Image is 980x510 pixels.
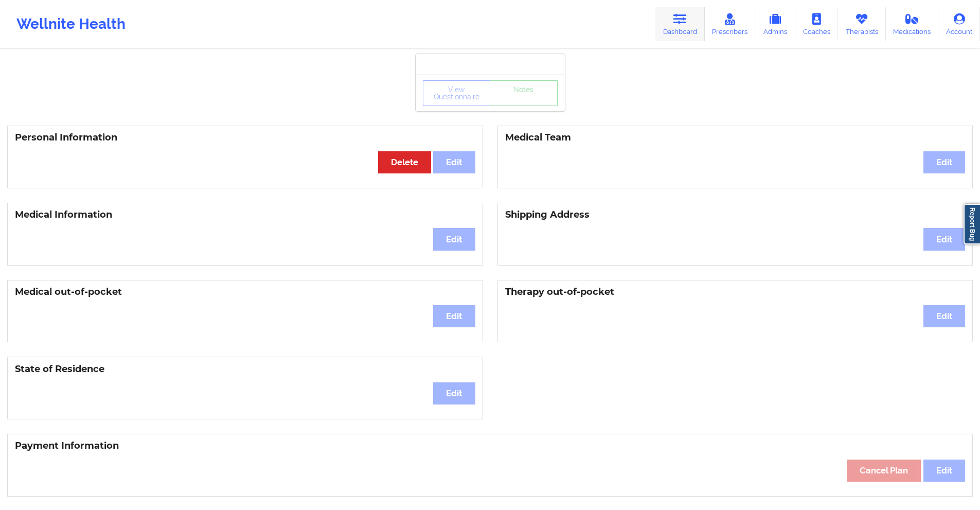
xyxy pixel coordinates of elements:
[964,204,980,244] a: Report Bug
[655,7,705,41] a: Dashboard
[505,286,966,298] h3: Therapy out-of-pocket
[938,7,980,41] a: Account
[705,7,756,41] a: Prescribers
[505,209,966,221] h3: Shipping Address
[755,7,795,41] a: Admins
[15,363,475,375] h3: State of Residence
[505,132,966,144] h3: Medical Team
[795,7,838,41] a: Coaches
[886,7,939,41] a: Medications
[15,440,965,452] h3: Payment Information
[15,132,475,144] h3: Personal Information
[15,209,475,221] h3: Medical Information
[838,7,886,41] a: Therapists
[15,286,475,298] h3: Medical out-of-pocket
[378,151,431,173] button: Delete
